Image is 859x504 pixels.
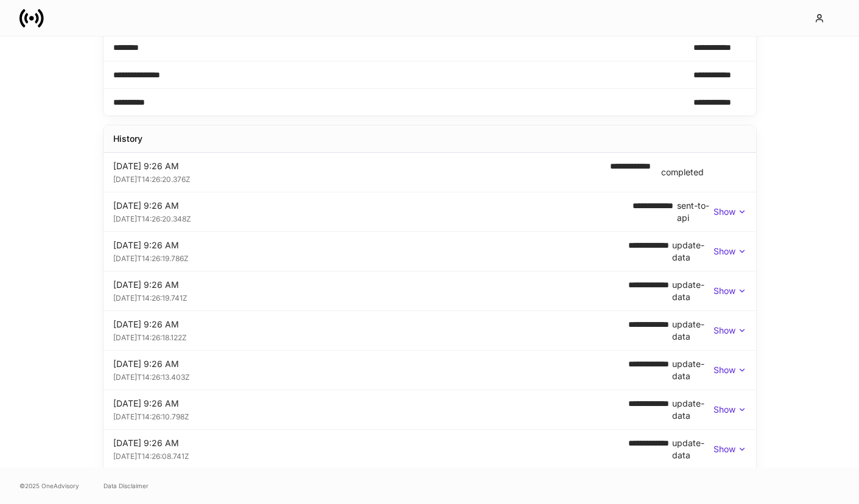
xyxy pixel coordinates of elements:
[113,291,629,303] div: [DATE]T14:26:19.741Z
[113,397,629,410] div: [DATE] 9:26 AM
[713,443,735,455] p: Show
[113,410,629,422] div: [DATE]T14:26:10.798Z
[672,358,713,382] div: update-data
[103,192,756,231] div: [DATE] 9:26 AM[DATE]T14:26:20.348Z**** **** ***sent-to-apiShow
[713,245,735,257] p: Show
[113,251,629,264] div: [DATE]T14:26:19.786Z
[103,481,149,491] a: Data Disclaimer
[677,200,713,224] div: sent-to-api
[672,239,713,264] div: update-data
[103,390,756,429] div: [DATE] 9:26 AM[DATE]T14:26:10.798Z**** **** ***update-dataShow
[672,318,713,343] div: update-data
[113,279,629,291] div: [DATE] 9:26 AM
[661,166,704,178] div: completed
[113,212,633,224] div: [DATE]T14:26:20.348Z
[713,206,735,218] p: Show
[672,437,713,461] div: update-data
[113,172,600,184] div: [DATE]T14:26:20.376Z
[713,404,735,416] p: Show
[113,200,633,212] div: [DATE] 9:26 AM
[713,364,735,376] p: Show
[103,232,756,271] div: [DATE] 9:26 AM[DATE]T14:26:19.786Z**** **** ***update-dataShow
[113,239,629,251] div: [DATE] 9:26 AM
[103,430,756,469] div: [DATE] 9:26 AM[DATE]T14:26:08.741Z**** **** ***update-dataShow
[19,481,79,491] span: © 2025 OneAdvisory
[113,449,629,461] div: [DATE]T14:26:08.741Z
[672,279,713,303] div: update-data
[113,133,142,145] div: History
[103,311,756,350] div: [DATE] 9:26 AM[DATE]T14:26:18.122Z**** **** ***update-dataShow
[103,271,756,310] div: [DATE] 9:26 AM[DATE]T14:26:19.741Z**** **** ***update-dataShow
[113,370,629,382] div: [DATE]T14:26:13.403Z
[113,331,629,343] div: [DATE]T14:26:18.122Z
[713,324,735,337] p: Show
[113,437,629,449] div: [DATE] 9:26 AM
[113,318,629,331] div: [DATE] 9:26 AM
[713,285,735,297] p: Show
[113,358,629,370] div: [DATE] 9:26 AM
[103,351,756,390] div: [DATE] 9:26 AM[DATE]T14:26:13.403Z**** **** ***update-dataShow
[113,160,600,172] div: [DATE] 9:26 AM
[672,397,713,422] div: update-data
